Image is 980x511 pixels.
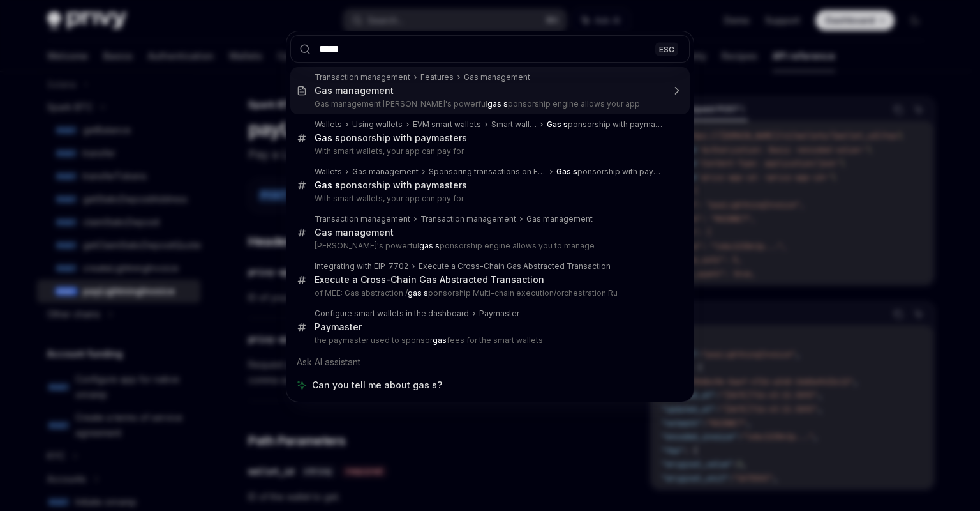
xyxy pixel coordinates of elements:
[315,214,410,224] div: Transaction management
[315,167,342,177] div: Wallets
[315,321,362,333] div: Paymaster
[315,85,394,96] div: Gas management
[315,274,544,286] div: Execute a Cross-Chain Gas Abstracted Transaction
[315,179,467,191] div: ponsorship with paymasters
[556,167,663,177] div: ponsorship with paymasters
[315,335,663,346] p: the paymaster used to sponsor fees for the smart wallets
[352,119,403,130] div: Using wallets
[315,119,342,130] div: Wallets
[556,167,577,176] b: Gas s
[547,119,568,129] b: Gas s
[419,241,440,250] b: gas s
[315,227,394,238] div: Gas management
[526,214,593,224] div: Gas management
[315,146,663,156] p: With smart wallets, your app can pay for
[487,99,508,109] b: gas s
[315,288,663,298] p: of MEE: Gas abstraction / ponsorship Multi-chain execution/orchestration Ru
[429,167,546,177] div: Sponsoring transactions on Ethereum
[315,179,340,190] b: Gas s
[352,167,419,177] div: Gas management
[547,119,663,130] div: ponsorship with paymasters
[655,42,678,56] div: ESC
[315,261,408,271] div: Integrating with EIP-7702
[408,288,428,298] b: gas s
[479,309,519,319] div: Paymaster
[491,119,537,130] div: Smart wallets
[433,335,447,345] b: gas
[315,241,663,251] p: [PERSON_NAME]'s powerful ponsorship engine allows you to manage
[315,72,410,82] div: Transaction management
[312,379,442,392] span: Can you tell me about gas s?
[315,132,467,144] div: ponsorship with paymasters
[290,351,690,374] div: Ask AI assistant
[315,309,469,319] div: Configure smart wallets in the dashboard
[413,119,481,130] div: EVM smart wallets
[315,99,663,109] p: Gas management [PERSON_NAME]'s powerful ponsorship engine allows your app
[315,194,663,204] p: With smart wallets, your app can pay for
[420,214,516,224] div: Transaction management
[420,72,454,82] div: Features
[419,261,611,271] div: Execute a Cross-Chain Gas Abstracted Transaction
[464,72,530,82] div: Gas management
[315,132,340,143] b: Gas s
